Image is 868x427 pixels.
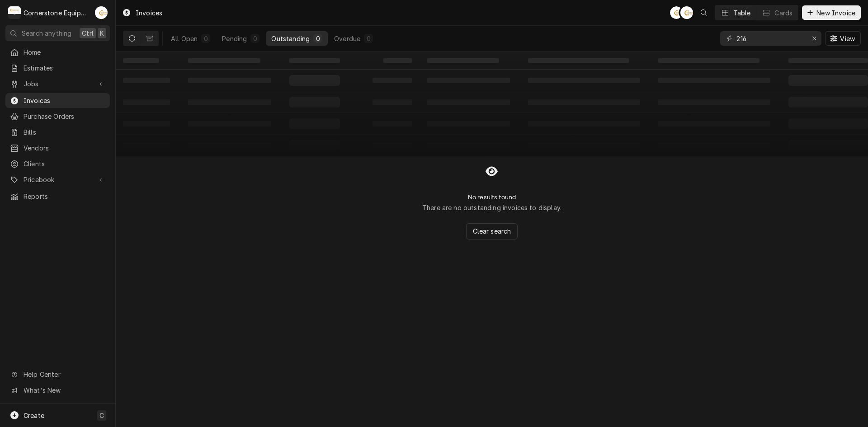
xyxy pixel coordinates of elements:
[100,28,104,38] span: K
[466,223,518,239] button: Clear search
[5,156,110,171] a: Clients
[171,34,198,43] div: All Open
[24,192,105,201] span: Reports
[188,58,260,63] span: ‌
[24,159,105,169] span: Clients
[116,52,868,156] table: Outstanding Invoices List Loading
[5,141,110,155] a: Vendors
[383,58,412,63] span: ‌
[24,63,105,73] span: Estimates
[366,34,371,43] div: 0
[5,125,110,140] a: Bills
[528,58,629,63] span: ‌
[5,172,110,187] a: Go to Pricebook
[24,96,105,105] span: Invoices
[802,5,861,20] button: New Invoice
[24,79,92,89] span: Jobs
[5,25,110,41] button: Search anythingCtrlK
[5,93,110,108] a: Invoices
[736,31,804,46] input: Keyword search
[422,203,561,212] p: There are no outstanding invoices to display.
[788,58,868,63] span: ‌
[334,34,360,43] div: Overdue
[252,34,258,43] div: 0
[670,6,683,19] div: Andrew Buigues's Avatar
[5,76,110,91] a: Go to Jobs
[471,226,513,236] span: Clear search
[427,58,499,63] span: ‌
[289,58,340,63] span: ‌
[24,127,105,137] span: Bills
[5,383,110,398] a: Go to What's New
[24,370,104,379] span: Help Center
[5,61,110,75] a: Estimates
[774,8,793,18] div: Cards
[82,28,94,38] span: Ctrl
[22,28,71,38] span: Search anything
[680,6,693,19] div: Andrew Buigues's Avatar
[24,112,105,121] span: Purchase Orders
[24,8,90,18] div: Cornerstone Equipment Repair, LLC
[815,8,857,18] span: New Invoice
[123,58,159,63] span: ‌
[24,385,104,395] span: What's New
[24,47,105,57] span: Home
[697,5,711,20] button: Open search
[5,109,110,124] a: Purchase Orders
[95,6,108,19] div: AB
[271,34,310,43] div: Outstanding
[5,367,110,382] a: Go to Help Center
[95,6,108,19] div: Andrew Buigues's Avatar
[658,58,759,63] span: ‌
[24,175,92,184] span: Pricebook
[825,31,861,46] button: View
[99,411,104,420] span: C
[5,189,110,204] a: Reports
[807,31,821,46] button: Erase input
[8,6,21,19] div: Cornerstone Equipment Repair, LLC's Avatar
[838,34,857,43] span: View
[468,193,516,201] h2: No results found
[222,34,247,43] div: Pending
[8,6,21,19] div: C
[733,8,751,18] div: Table
[24,412,44,419] span: Create
[203,34,208,43] div: 0
[5,45,110,60] a: Home
[315,34,321,43] div: 0
[670,6,683,19] div: AB
[680,6,693,19] div: AB
[24,143,105,153] span: Vendors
